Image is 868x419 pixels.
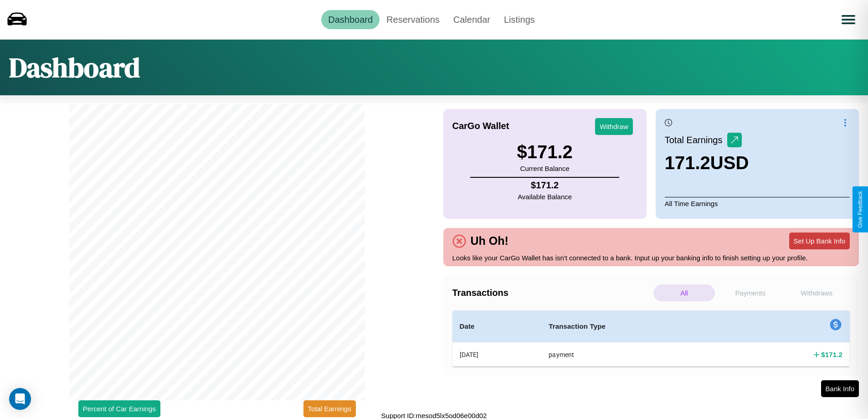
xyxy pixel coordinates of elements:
h1: Dashboard [9,49,140,86]
button: Open menu [836,7,861,32]
h4: CarGo Wallet [452,121,509,131]
h3: $ 171.2 [517,142,572,162]
button: Total Earnings [303,400,356,417]
th: [DATE] [452,342,542,367]
p: Withdraws [786,285,847,301]
button: Set Up Bank Info [789,233,850,249]
p: Total Earnings [665,132,727,148]
a: Listings [497,10,542,29]
button: Withdraw [595,118,633,135]
div: Give Feedback [857,191,863,228]
h4: $ 171.2 [518,180,572,191]
p: Payments [719,285,781,301]
h4: Transaction Type [549,321,723,332]
p: All Time Earnings [665,197,850,210]
p: Looks like your CarGo Wallet has isn't connected to a bank. Input up your banking info to finish ... [452,252,850,264]
h4: Transactions [452,288,651,298]
p: Current Balance [517,162,572,175]
button: Bank Info [821,380,859,397]
h4: $ 171.2 [821,350,842,359]
p: All [653,285,715,301]
h3: 171.2 USD [665,153,749,173]
table: simple table [452,310,850,367]
h4: Date [460,321,534,332]
p: Available Balance [518,191,572,203]
button: Percent of Car Earnings [78,400,160,417]
a: Reservations [380,10,447,29]
div: Open Intercom Messenger [9,388,31,410]
a: Calendar [447,10,497,29]
th: payment [541,342,730,367]
a: Dashboard [321,10,380,29]
h4: Uh Oh! [466,234,513,248]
